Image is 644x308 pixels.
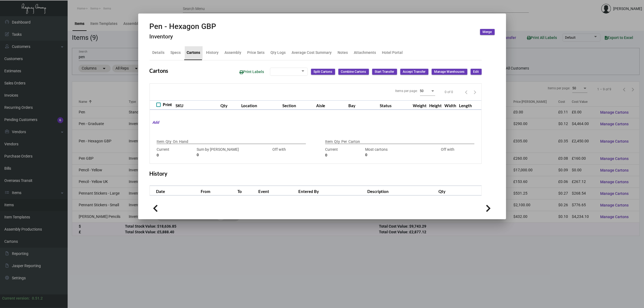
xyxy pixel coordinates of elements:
mat-hint: Add [150,120,159,125]
div: 0 of 0 [445,90,453,94]
th: Weight [411,100,428,110]
span: Print Labels [240,70,264,74]
th: Section [281,100,315,110]
span: Edit [473,70,479,74]
div: Hotel Portal [382,50,403,55]
p: Qty [166,139,171,145]
div: Qty Logs [271,50,286,55]
span: Manage Warehouses [434,70,465,74]
th: Entered By [297,186,366,195]
th: Qty [437,186,481,195]
button: Manage Warehouses [432,69,467,75]
th: To [236,186,257,195]
p: Hand [179,139,188,145]
th: Qty [219,100,240,110]
th: Width [443,100,458,110]
h4: Inventory [150,33,216,40]
button: Next page [471,88,479,96]
div: Specs [171,50,181,55]
button: Combine Cartons [338,69,369,75]
span: Combine Cartons [341,70,366,74]
span: Start Transfer [375,70,394,74]
div: Off with [260,147,298,158]
div: Assembly [225,50,242,55]
div: 0.51.2 [32,296,43,301]
div: Notes [338,50,348,55]
div: Current [325,147,362,158]
span: Merge [483,30,492,34]
th: Status [378,100,412,110]
span: Split Cartons [314,70,332,74]
th: From [199,186,236,195]
button: Merge [480,29,495,35]
th: Height [428,100,443,110]
th: SKU [174,100,219,110]
p: Item [325,139,333,145]
span: Print [163,101,172,108]
h2: History [150,170,168,177]
span: 50 [420,89,424,93]
div: Current [157,147,194,158]
div: Price Sets [247,50,265,55]
mat-select: Items per page: [420,89,435,93]
div: History [206,50,219,55]
div: Most cartons [365,147,426,158]
th: Aisle [315,100,347,110]
div: Sum by [PERSON_NAME] [197,147,258,158]
span: Accept Transfer [403,70,426,74]
button: Start Transfer [372,69,397,75]
div: Items per page: [395,89,418,93]
th: Description [366,186,437,195]
button: Edit [471,69,482,75]
p: Carton [348,139,360,145]
th: Length [458,100,473,110]
th: Bay [347,100,378,110]
button: Print Labels [235,67,269,77]
div: Current version: [2,296,30,301]
p: Item [157,139,164,145]
div: Attachments [354,50,376,55]
div: Off with [429,147,466,158]
p: On [173,139,178,145]
th: Location [240,100,281,110]
th: Event [257,186,297,195]
h2: Pen - Hexagon GBP [150,22,216,31]
div: Details [153,50,165,55]
th: Date [150,186,200,195]
div: Cartons [187,50,200,55]
p: Per [341,139,347,145]
button: Split Cartons [311,69,335,75]
h2: Cartons [150,67,169,74]
button: Previous page [462,88,471,96]
button: Accept Transfer [400,69,428,75]
p: Qty [334,139,340,145]
div: Average Cost Summary [292,50,332,55]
